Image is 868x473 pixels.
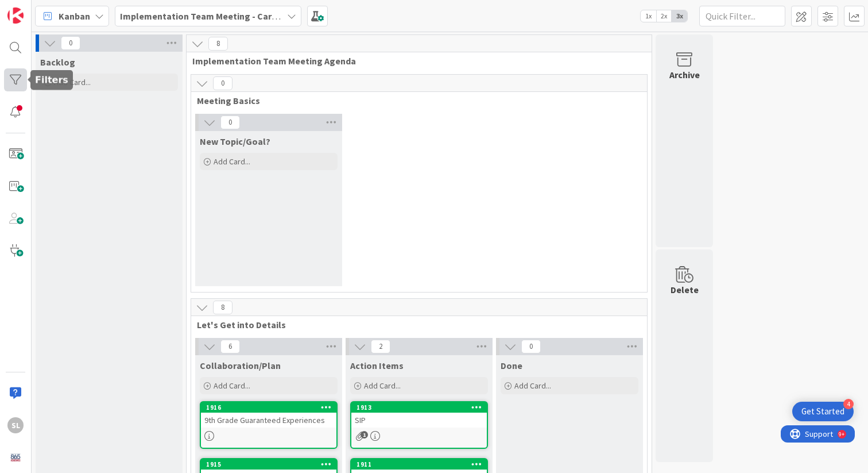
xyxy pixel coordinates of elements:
[206,403,336,412] div: 1916
[35,75,68,86] h5: Filters
[206,460,336,468] div: 1915
[501,360,522,371] span: Done
[792,402,854,421] div: Open Get Started checklist, remaining modules: 4
[201,413,336,428] div: 9th Grade Guaranteed Experiences
[40,56,75,68] span: Backlog
[197,95,633,106] span: Meeting Basics
[350,360,404,371] span: Action Items
[208,37,228,51] span: 8
[120,10,321,22] b: Implementation Team Meeting - Career Themed
[801,406,844,417] div: Get Started
[201,402,336,428] div: 19169th Grade Guaranteed Experiences
[364,380,401,391] span: Add Card...
[59,9,90,23] span: Kanban
[200,401,338,449] a: 19169th Grade Guaranteed Experiences
[843,399,854,409] div: 4
[220,340,240,353] span: 6
[669,68,700,82] div: Archive
[371,340,390,353] span: 2
[356,460,487,468] div: 1911
[7,417,24,433] div: SL
[699,6,785,26] input: Quick Filter...
[351,402,487,413] div: 1913
[213,301,232,314] span: 8
[214,380,250,391] span: Add Card...
[201,402,336,413] div: 1916
[7,449,24,466] img: avatar
[514,380,551,391] span: Add Card...
[521,340,541,353] span: 0
[351,459,487,470] div: 1911
[671,283,699,297] div: Delete
[214,156,250,167] span: Add Card...
[200,136,270,147] span: New Topic/Goal?
[220,116,240,129] span: 0
[351,413,487,428] div: SIP
[197,319,633,330] span: Let's Get into Details
[672,10,687,22] span: 3x
[361,431,368,439] span: 1
[351,402,487,428] div: 1913SIP
[58,5,64,14] div: 9+
[356,403,487,412] div: 1913
[656,10,672,22] span: 2x
[192,55,637,67] span: Implementation Team Meeting Agenda
[350,401,488,449] a: 1913SIP
[61,36,80,50] span: 0
[641,10,656,22] span: 1x
[201,459,336,470] div: 1915
[200,360,281,371] span: Collaboration/Plan
[24,2,52,16] span: Support
[213,76,232,90] span: 0
[7,7,24,24] img: Visit kanbanzone.com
